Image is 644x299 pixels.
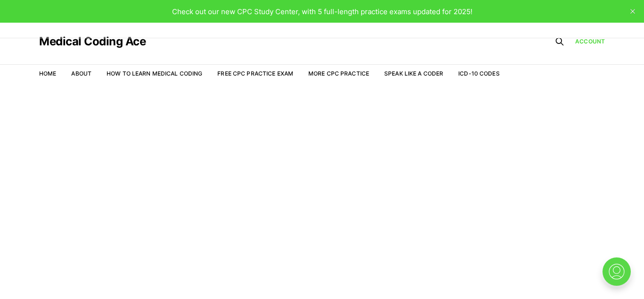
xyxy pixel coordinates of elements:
[39,70,56,77] a: Home
[308,70,369,77] a: More CPC Practice
[217,70,293,77] a: Free CPC Practice Exam
[594,253,644,299] iframe: portal-trigger
[458,70,499,77] a: ICD-10 Codes
[625,4,640,19] button: close
[575,37,605,46] a: Account
[172,7,472,16] span: Check out our new CPC Study Center, with 5 full-length practice exams updated for 2025!
[71,70,91,77] a: About
[107,70,202,77] a: How to Learn Medical Coding
[39,36,146,47] a: Medical Coding Ace
[384,70,443,77] a: Speak Like a Coder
